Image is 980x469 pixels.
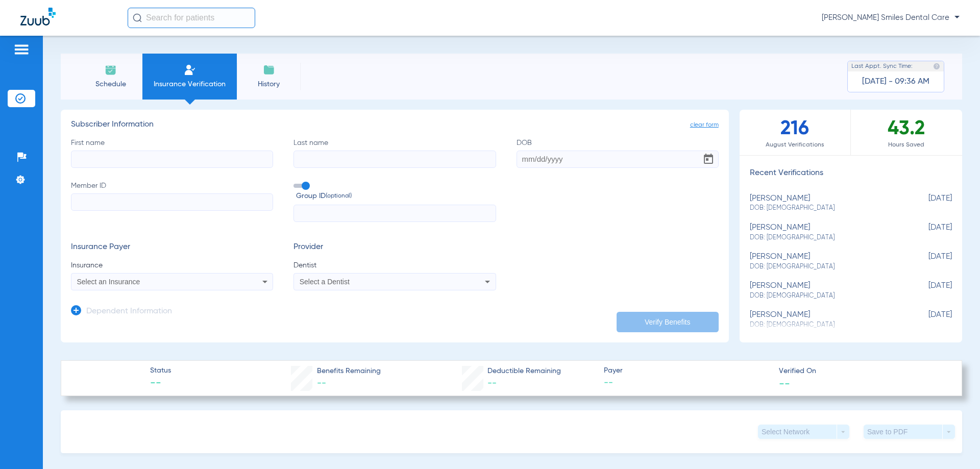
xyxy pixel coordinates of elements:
img: hamburger-icon [13,43,30,56]
h3: Provider [293,242,496,253]
span: Hours Saved [851,140,962,150]
span: -- [779,378,790,388]
div: [PERSON_NAME] [750,310,901,329]
div: [PERSON_NAME] [750,223,901,242]
span: Payer [604,365,770,376]
span: Schedule [86,79,135,89]
button: Verify Benefits [617,312,719,332]
span: [DATE] [901,252,952,271]
img: last sync help info [933,63,940,70]
label: Last name [293,138,496,168]
div: 216 [740,110,851,155]
img: Manual Insurance Verification [184,64,196,76]
span: Dentist [293,260,496,270]
span: [DATE] [901,223,952,242]
input: Search for patients [128,8,255,28]
span: Insurance Verification [150,79,229,89]
span: DOB: [DEMOGRAPHIC_DATA] [750,291,901,301]
span: Benefits Remaining [317,366,381,377]
h3: Subscriber Information [71,120,719,130]
input: DOBOpen calendar [517,151,719,168]
input: Member ID [71,193,273,211]
h3: Recent Verifications [740,168,962,179]
img: Schedule [105,64,117,76]
span: [DATE] [901,194,952,213]
img: Zuub Logo [20,8,56,26]
span: Status [150,365,171,376]
span: -- [487,379,497,388]
span: Verified On [779,366,945,377]
span: [DATE] [901,310,952,329]
span: Last Appt. Sync Time: [851,61,913,71]
span: Select an Insurance [77,278,140,286]
h3: Dependent Information [86,307,172,317]
span: [PERSON_NAME] Smiles Dental Care [822,13,960,23]
label: First name [71,138,273,168]
label: Member ID [71,181,273,223]
div: [PERSON_NAME] [750,194,901,213]
span: [DATE] - 09:36 AM [862,77,929,87]
input: First name [71,151,273,168]
small: (optional) [326,191,352,202]
span: August Verifications [740,140,850,150]
span: DOB: [DEMOGRAPHIC_DATA] [750,204,901,213]
span: -- [317,379,326,388]
h3: Insurance Payer [71,242,273,253]
span: -- [604,377,770,389]
span: DOB: [DEMOGRAPHIC_DATA] [750,262,901,271]
iframe: Chat Widget [929,420,980,469]
div: 43.2 [851,110,962,155]
div: [PERSON_NAME] [750,252,901,271]
span: History [244,79,293,89]
div: [PERSON_NAME] [750,281,901,300]
span: [DATE] [901,281,952,300]
span: Select a Dentist [300,278,350,286]
span: Insurance [71,260,273,270]
span: clear form [690,120,719,130]
button: Open calendar [698,149,719,169]
span: -- [150,377,171,391]
input: Last name [293,151,496,168]
span: DOB: [DEMOGRAPHIC_DATA] [750,233,901,242]
span: Deductible Remaining [487,366,561,377]
img: History [263,64,275,76]
label: DOB [517,138,719,168]
img: Search Icon [133,13,142,22]
span: Group ID [296,191,496,202]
